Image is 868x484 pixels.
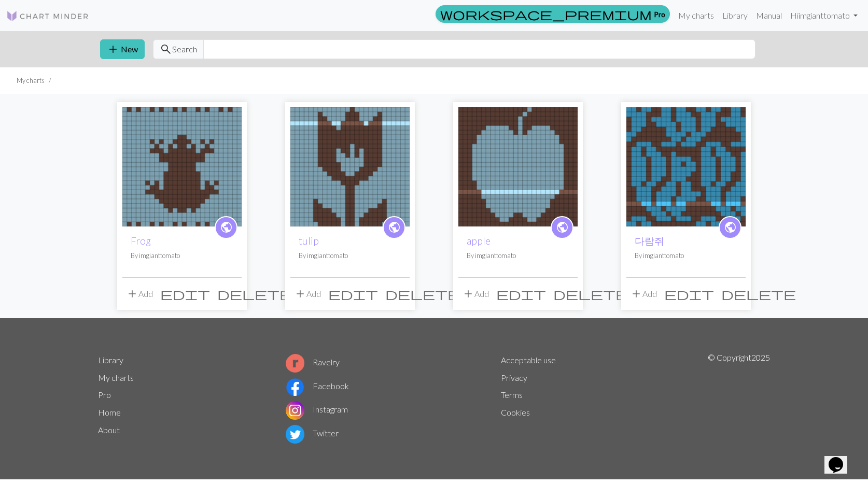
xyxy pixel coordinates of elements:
span: public [220,219,233,235]
a: public [383,216,405,239]
span: public [724,219,737,235]
img: Frog [122,107,242,226]
a: Manual [752,5,786,26]
iframe: chat widget [824,443,858,474]
span: edit [496,287,546,301]
span: add [126,287,138,301]
a: apple [467,235,491,247]
li: My charts [17,76,45,86]
i: Edit [664,288,714,300]
button: Add [290,284,325,304]
a: Hiimgianttomato [786,5,862,26]
button: Delete [214,284,296,304]
a: Home [98,407,121,417]
a: tulip [299,235,319,247]
a: Pro [98,390,111,400]
img: Twitter logo [286,425,304,444]
a: tulip [290,161,410,170]
a: Privacy [501,373,527,382]
a: Instagram [286,404,348,414]
a: Cookies [501,407,530,417]
img: Ravelry logo [286,354,304,373]
button: Add [458,284,493,304]
a: My charts [674,5,718,26]
button: Edit [325,284,382,304]
span: search [160,42,172,56]
a: Pro [436,5,670,23]
a: My charts [98,373,134,382]
span: delete [385,287,460,301]
a: About [98,425,120,435]
span: add [630,287,642,301]
img: Facebook logo [286,378,304,396]
img: 다람쥐 [626,107,746,226]
button: Add [626,284,661,304]
a: Acceptable use [501,355,556,365]
p: By imgianttomato [635,251,737,261]
a: Library [718,5,752,26]
img: apple [458,107,578,226]
span: edit [160,287,210,301]
button: Add [122,284,157,304]
p: By imgianttomato [131,251,233,261]
button: Edit [493,284,550,304]
i: Edit [328,288,378,300]
span: edit [664,287,714,301]
a: Twitter [286,428,339,438]
button: Delete [718,284,800,304]
img: tulip [290,107,410,226]
i: public [724,217,737,238]
button: Edit [157,284,214,304]
span: delete [217,287,292,301]
i: Edit [496,288,546,300]
a: apple [458,161,578,170]
i: public [388,217,401,238]
a: Ravelry [286,357,340,367]
a: Terms [501,390,523,400]
span: public [388,219,401,235]
span: delete [721,287,796,301]
p: © Copyright 2025 [708,351,770,446]
a: 다람쥐 [635,235,664,247]
span: workspace_premium [440,7,652,21]
img: Logo [6,10,89,22]
span: add [462,287,474,301]
button: New [100,39,145,59]
a: 다람쥐 [626,161,746,170]
span: edit [328,287,378,301]
span: add [107,42,119,56]
a: Frog [122,161,242,170]
button: Delete [382,284,464,304]
a: public [215,216,237,239]
img: Instagram logo [286,401,304,420]
a: Facebook [286,381,349,391]
span: public [556,219,569,235]
a: public [551,216,573,239]
p: By imgianttomato [467,251,569,261]
span: Search [172,43,197,55]
span: delete [553,287,628,301]
button: Delete [550,284,632,304]
i: Edit [160,288,210,300]
button: Edit [661,284,718,304]
a: public [719,216,741,239]
a: Library [98,355,123,365]
p: By imgianttomato [299,251,401,261]
span: add [294,287,306,301]
i: public [220,217,233,238]
i: public [556,217,569,238]
a: Frog [131,235,151,247]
